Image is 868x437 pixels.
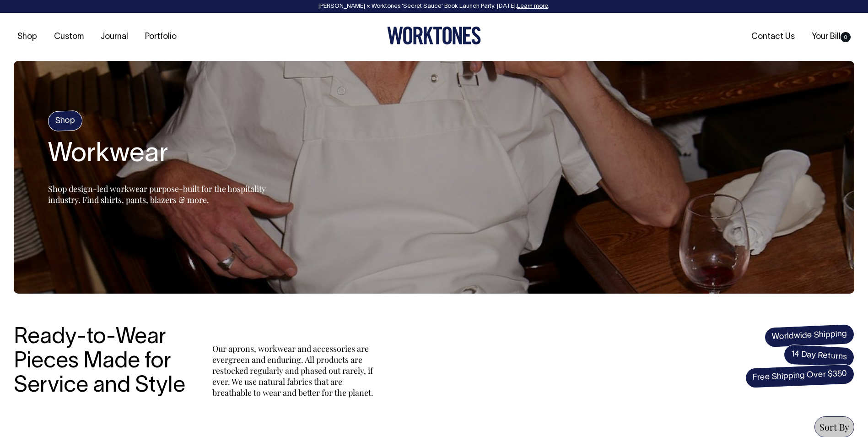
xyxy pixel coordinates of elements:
a: Your Bill0 [808,29,854,44]
p: Our aprons, workwear and accessories are evergreen and enduring. All products are restocked regul... [212,343,377,398]
span: Worldwide Shipping [764,324,855,348]
span: Shop design-led workwear purpose-built for the hospitality industry. Find shirts, pants, blazers ... [48,183,266,205]
a: Portfolio [141,29,180,44]
span: 14 Day Returns [783,344,855,368]
a: Shop [14,29,41,44]
a: Learn more [517,4,548,9]
a: Custom [50,29,87,44]
h1: Workwear [48,140,277,169]
a: Journal [97,29,132,44]
span: Free Shipping Over $350 [745,364,855,388]
h4: Shop [48,110,83,132]
span: 0 [841,32,851,42]
a: Contact Us [748,29,798,44]
h3: Ready-to-Wear Pieces Made for Service and Style [14,326,192,398]
span: Sort By [819,421,849,433]
div: [PERSON_NAME] × Worktones ‘Secret Sauce’ Book Launch Party, [DATE]. . [9,3,859,10]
